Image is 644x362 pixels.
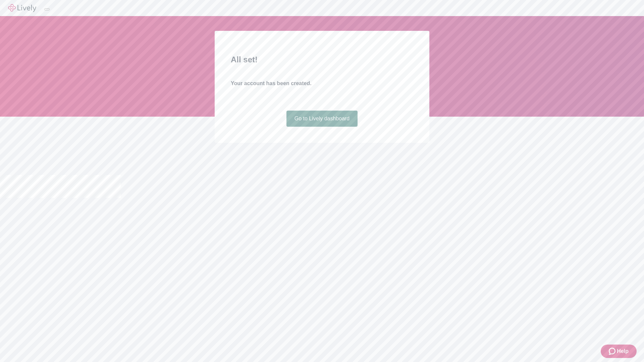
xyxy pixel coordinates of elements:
[617,347,629,355] span: Help
[231,79,413,87] h4: Your account has been created.
[601,345,637,358] button: Zendesk support iconHelp
[286,111,358,127] a: Go to Lively dashboard
[44,8,50,10] button: Log out
[231,54,413,66] h2: All set!
[609,347,617,355] svg: Zendesk support icon
[8,4,36,12] img: Lively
